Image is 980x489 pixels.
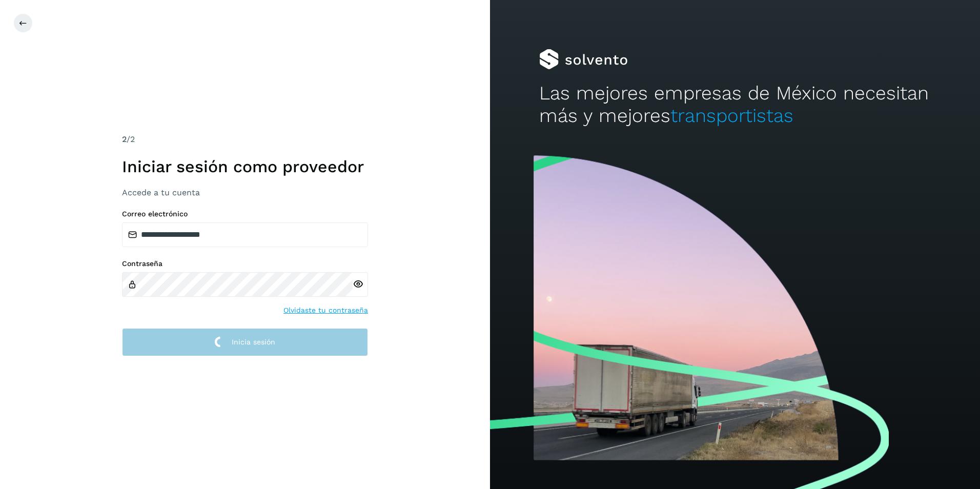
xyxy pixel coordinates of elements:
[122,188,368,197] h3: Accede a tu cuenta
[122,134,127,144] span: 2
[283,305,368,316] a: Olvidaste tu contraseña
[539,82,931,128] h2: Las mejores empresas de México necesitan más y mejores
[122,133,368,146] div: /2
[122,328,368,356] button: Inicia sesión
[122,259,368,268] label: Contraseña
[670,105,793,127] span: transportistas
[122,210,368,218] label: Correo electrónico
[122,157,368,176] h1: Iniciar sesión como proveedor
[232,338,275,345] span: Inicia sesión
